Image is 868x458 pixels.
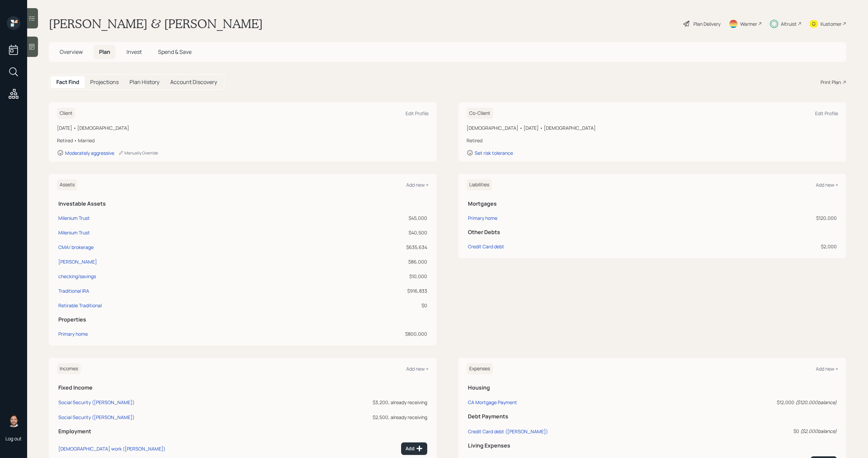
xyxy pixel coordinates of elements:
div: Add new + [816,366,838,372]
div: $2,500, already receiving [302,414,427,421]
div: Print Plan [821,79,841,86]
img: michael-russo-headshot.png [7,414,20,427]
h5: Other Debts [468,229,837,235]
span: Overview [60,48,83,56]
div: Warmer [740,20,757,27]
i: ( $120,000 balance) [795,399,837,405]
h5: Fact Find [56,79,79,85]
div: [DATE] • [DEMOGRAPHIC_DATA] [57,124,429,131]
h5: Investable Assets [58,201,427,207]
div: $916,833 [300,287,427,294]
div: Moderately aggressive [65,150,114,156]
div: Retirable Traditional [58,302,102,309]
div: Social Security ([PERSON_NAME]) [58,414,135,420]
h1: [PERSON_NAME] & [PERSON_NAME] [49,16,263,31]
div: Primary home [468,214,497,222]
h5: Plan History [130,79,159,85]
div: Traditional IRA [58,287,89,294]
div: checking/savings [58,273,96,280]
span: Invest [126,48,142,56]
div: Add new + [406,366,429,372]
div: $2,000 [700,243,837,250]
div: Kustomer [821,20,842,27]
div: $40,500 [300,229,427,236]
div: Altruist [781,20,797,27]
div: $10,000 [300,273,427,280]
div: $635,634 [300,244,427,251]
span: Spend & Save [158,48,192,56]
div: Credit Card debt ([PERSON_NAME]) [468,428,548,435]
div: Manually Override [118,150,158,156]
div: Milenium Trust [58,214,90,222]
span: Plan [99,48,110,56]
i: ( $2,000 balance) [800,428,837,434]
h6: Assets [57,179,77,190]
div: Add [406,445,423,452]
div: Plan Delivery [693,20,721,27]
div: Primary home [58,330,88,337]
h5: Account Discovery [170,79,217,85]
h5: Living Expenses [468,442,837,449]
div: $12,000 [711,399,837,406]
div: Social Security ([PERSON_NAME]) [58,399,135,405]
div: Edit Profile [406,110,429,117]
h5: Mortgages [468,201,837,207]
h6: Expenses [467,363,493,374]
button: Add [401,442,427,455]
div: [PERSON_NAME] [58,258,97,265]
div: [DEMOGRAPHIC_DATA] work ([PERSON_NAME]) [58,445,165,452]
div: CA Mortgage Payment [468,399,517,405]
h5: Properties [58,316,427,323]
div: CMA/ brokerage [58,244,94,251]
div: $0 [711,428,837,435]
div: $120,000 [700,214,837,222]
div: Credit Card debt [468,243,504,250]
div: Retired [467,137,838,144]
div: $3,200, already receiving [302,399,427,406]
h5: Projections [90,79,119,85]
div: Edit Profile [815,110,838,117]
div: $86,000 [300,258,427,265]
div: Set risk tolerance [475,150,513,156]
h5: Debt Payments [468,413,837,420]
h6: Client [57,108,75,119]
h5: Fixed Income [58,384,427,391]
div: Milenium Trust [58,229,90,236]
h6: Liabilities [467,179,492,190]
div: Log out [5,435,22,442]
h6: Incomes [57,363,81,374]
h5: Employment [58,428,427,435]
div: [DEMOGRAPHIC_DATA] • [DATE] • [DEMOGRAPHIC_DATA] [467,124,838,131]
div: $45,000 [300,214,427,222]
div: $800,000 [300,330,427,337]
div: Add new + [406,182,429,188]
div: Retired • Married [57,137,429,144]
h6: Co-Client [467,108,493,119]
div: Add new + [816,182,838,188]
h5: Housing [468,384,837,391]
div: $0 [300,302,427,309]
